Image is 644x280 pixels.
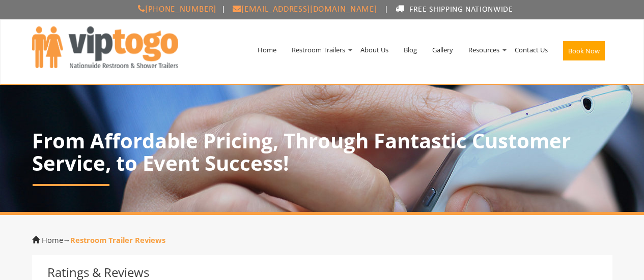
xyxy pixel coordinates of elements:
[353,23,396,76] a: About Us
[555,23,612,82] a: Book Now
[42,235,166,245] span: →
[5,3,639,17] p: FREE SHIPPING NATIONWIDE
[131,5,221,14] a: [PHONE_NUMBER]
[70,235,165,245] strong: Restroom Trailer Reviews
[221,6,226,14] span: |
[284,23,353,76] a: Restroom Trailers
[384,6,388,14] span: |
[425,23,461,76] a: Gallery
[461,23,507,76] a: Resources
[250,23,284,76] a: Home
[47,268,597,277] h3: Ratings & Reviews
[32,130,612,174] h1: From Affordable Pricing, Through Fantastic Customer Service, to Event Success!
[32,26,178,68] img: VIPTOGO
[563,41,605,60] button: Book Now
[226,5,382,14] a: [EMAIL_ADDRESS][DOMAIN_NAME]
[396,23,425,76] a: Blog
[42,235,63,245] a: Home
[507,23,555,76] a: Contact Us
